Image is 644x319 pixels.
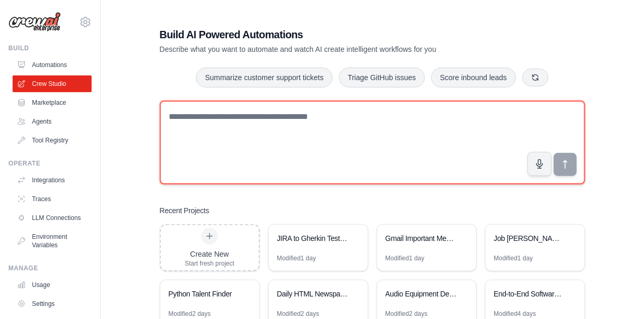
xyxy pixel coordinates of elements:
[13,172,92,189] a: Integrations
[494,233,566,244] div: Job [PERSON_NAME] Automation System
[169,310,211,318] div: Modified 2 days
[339,68,425,87] button: Triage GitHub issues
[277,310,320,318] div: Modified 2 days
[13,295,92,312] a: Settings
[494,254,533,262] div: Modified 1 day
[185,259,235,268] div: Start fresh project
[13,132,92,149] a: Tool Registry
[494,289,566,299] div: End-to-End Software Development Pipeline
[13,277,92,293] a: Usage
[13,228,92,254] a: Environment Variables
[386,310,428,318] div: Modified 2 days
[431,68,516,87] button: Score inbound leads
[386,289,457,299] div: Audio Equipment Deal Finder
[160,44,512,54] p: Describe what you want to automate and watch AI create intelligent workflows for you
[8,44,92,52] div: Build
[8,159,92,168] div: Operate
[13,210,92,226] a: LLM Connections
[169,289,241,299] div: Python Talent Finder
[185,249,235,259] div: Create New
[8,264,92,272] div: Manage
[13,113,92,130] a: Agents
[13,57,92,73] a: Automations
[386,254,425,262] div: Modified 1 day
[277,254,316,262] div: Modified 1 day
[277,233,349,244] div: JIRA to Gherkin Test Automation Generator
[592,269,644,319] iframe: Chat Widget
[8,12,61,32] img: Logo
[160,27,512,42] h1: Build AI Powered Automations
[160,205,210,216] h3: Recent Projects
[494,310,537,318] div: Modified 4 days
[522,69,549,86] button: Get new suggestions
[13,94,92,111] a: Marketplace
[386,233,457,244] div: Gmail Important Messages Analyzer
[196,68,332,87] button: Summarize customer support tickets
[528,152,552,176] button: Click to speak your automation idea
[13,191,92,207] a: Traces
[13,75,92,92] a: Crew Studio
[277,289,349,299] div: Daily HTML Newspaper Generator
